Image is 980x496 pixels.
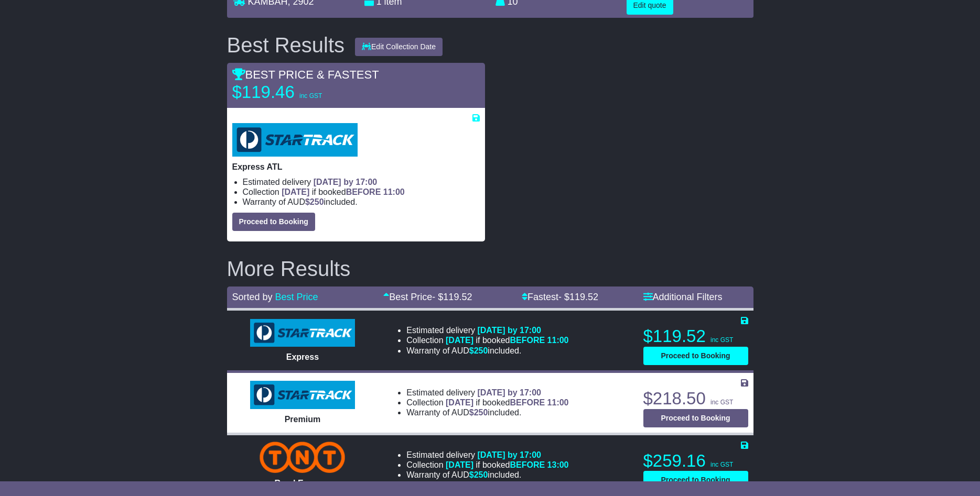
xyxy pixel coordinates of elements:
[406,398,568,407] li: Collection
[477,450,541,459] span: [DATE] by 17:00
[275,292,318,302] a: Best Price
[558,292,598,302] span: - $
[643,409,748,427] button: Proceed to Booking
[243,197,480,207] li: Warranty of AUD included.
[406,460,568,470] li: Collection
[446,398,473,407] span: [DATE]
[314,178,378,186] span: [DATE] by 17:00
[250,319,355,347] img: StarTrack: Express
[310,197,324,206] span: 250
[232,162,480,172] p: Express ATL
[474,346,488,355] span: 250
[406,470,568,480] li: Warranty of AUD included.
[643,450,748,471] p: $259.16
[643,471,748,489] button: Proceed to Booking
[643,292,723,302] a: Additional Filters
[305,197,324,206] span: $
[406,325,568,335] li: Estimated delivery
[446,460,473,469] span: [DATE]
[643,347,748,365] button: Proceed to Booking
[446,336,568,345] span: if booked
[547,336,569,345] span: 11:00
[243,177,480,187] li: Estimated delivery
[510,398,545,407] span: BEFORE
[477,326,541,335] span: [DATE] by 17:00
[227,257,753,280] h2: More Results
[710,461,733,468] span: inc GST
[222,34,350,57] div: Best Results
[443,292,472,302] span: 119.52
[643,388,748,409] p: $218.50
[285,415,320,424] span: Premium
[469,346,488,355] span: $
[232,213,315,231] button: Proceed to Booking
[383,292,472,302] a: Best Price- $119.52
[406,407,568,417] li: Warranty of AUD included.
[383,188,405,196] span: 11:00
[282,188,309,196] span: [DATE]
[243,187,480,197] li: Collection
[569,292,598,302] span: 119.52
[406,450,568,460] li: Estimated delivery
[275,479,331,488] span: Road Express
[232,123,358,157] img: StarTrack: Express ATL
[710,336,733,344] span: inc GST
[477,388,541,397] span: [DATE] by 17:00
[346,188,381,196] span: BEFORE
[250,381,355,409] img: StarTrack: Premium
[406,335,568,345] li: Collection
[406,388,568,398] li: Estimated delivery
[522,292,598,302] a: Fastest- $119.52
[232,82,363,103] p: $119.46
[286,352,319,361] span: Express
[260,442,345,473] img: TNT Domestic: Road Express
[446,460,568,469] span: if booked
[446,398,568,407] span: if booked
[469,408,488,417] span: $
[355,38,443,56] button: Edit Collection Date
[282,188,404,196] span: if booked
[547,460,569,469] span: 13:00
[469,470,488,479] span: $
[510,460,545,469] span: BEFORE
[643,326,748,347] p: $119.52
[474,470,488,479] span: 250
[299,92,322,100] span: inc GST
[232,68,379,81] span: BEST PRICE & FASTEST
[510,336,545,345] span: BEFORE
[474,408,488,417] span: 250
[547,398,569,407] span: 11:00
[232,292,273,302] span: Sorted by
[406,346,568,356] li: Warranty of AUD included.
[710,399,733,406] span: inc GST
[446,336,473,345] span: [DATE]
[432,292,472,302] span: - $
